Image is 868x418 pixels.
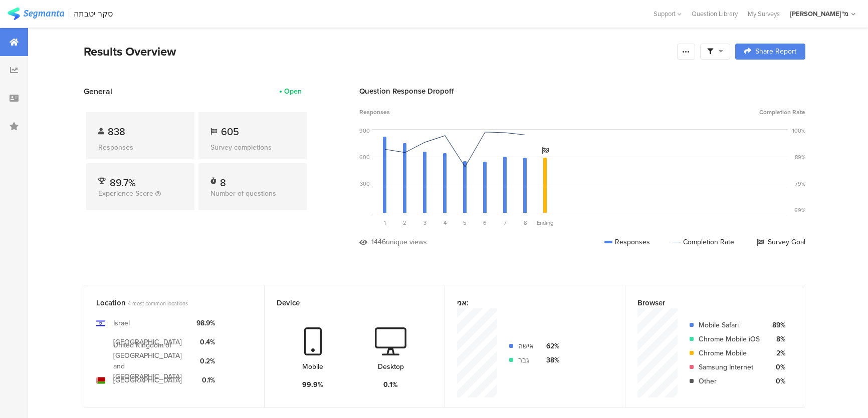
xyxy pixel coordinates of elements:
[792,127,805,135] div: 100%
[757,237,805,247] div: Survey Goal
[221,124,239,139] span: 605
[768,320,785,330] div: 89%
[463,219,467,227] span: 5
[383,379,398,390] div: 0.1%
[113,340,188,382] div: United Kingdom of [GEOGRAPHIC_DATA] and [GEOGRAPHIC_DATA]
[108,124,125,139] span: 838
[371,237,386,247] div: 1446
[504,219,507,227] span: 7
[113,318,130,328] div: Israel
[790,9,848,19] div: [PERSON_NAME]"מ
[743,9,785,19] a: My Surveys
[284,86,302,97] div: Open
[68,8,70,20] div: |
[360,180,370,188] div: 300
[673,237,734,247] div: Completion Rate
[542,355,559,365] div: 38%
[8,8,64,20] img: segmanta logo
[386,237,427,247] div: unique views
[403,219,406,227] span: 2
[699,348,760,358] div: Chrome Mobile
[196,318,215,328] div: 98.9%
[699,320,760,330] div: Mobile Safari
[359,86,805,97] div: Question Response Dropoff
[210,188,276,199] span: Number of questions
[795,180,805,188] div: 79%
[277,297,416,308] div: Device
[113,375,182,385] div: [GEOGRAPHIC_DATA]
[518,355,534,365] div: גבר
[755,48,796,55] span: Share Report
[699,334,760,344] div: Chrome Mobile iOS
[654,6,682,22] div: Support
[96,297,236,308] div: Location
[196,356,215,366] div: 0.2%
[535,219,555,227] div: Ending
[604,237,650,247] div: Responses
[74,9,113,19] div: סקר יטבתה
[687,9,743,19] a: Question Library
[768,376,785,386] div: 0%
[423,219,426,227] span: 3
[378,361,404,372] div: Desktop
[794,206,805,214] div: 69%
[98,142,182,153] div: Responses
[524,219,527,227] span: 8
[637,297,776,308] div: Browser
[220,175,226,185] div: 8
[483,219,487,227] span: 6
[84,43,672,61] div: Results Overview
[542,341,559,351] div: 62%
[768,348,785,358] div: 2%
[302,379,323,390] div: 99.9%
[768,362,785,372] div: 0%
[384,219,386,227] span: 1
[210,142,295,153] div: Survey completions
[84,86,112,97] span: General
[113,337,182,347] div: [GEOGRAPHIC_DATA]
[359,127,370,135] div: 900
[699,376,760,386] div: Other
[768,334,785,344] div: 8%
[795,153,805,161] div: 89%
[359,153,370,161] div: 600
[98,188,153,199] span: Experience Score
[110,175,136,190] span: 89.7%
[128,299,188,307] span: 4 most common locations
[542,147,549,154] i: Survey Goal
[302,361,323,372] div: Mobile
[699,362,760,372] div: Samsung Internet
[457,297,596,308] div: אני:
[359,108,390,117] span: Responses
[196,337,215,347] div: 0.4%
[196,375,215,385] div: 0.1%
[518,341,534,351] div: אישה
[759,108,805,117] span: Completion Rate
[444,219,447,227] span: 4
